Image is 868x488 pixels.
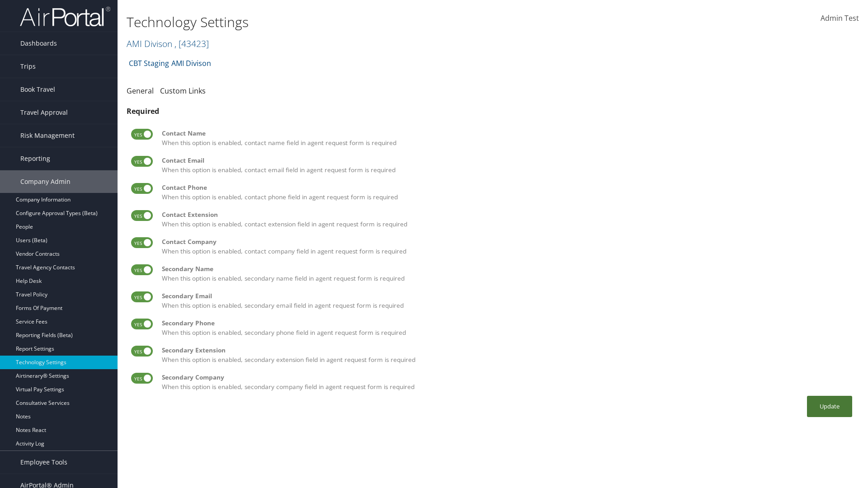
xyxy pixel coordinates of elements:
span: Admin Test [821,13,859,23]
span: , [ 43423 ] [175,38,209,50]
label: When this option is enabled, contact name field in agent request form is required [162,129,854,147]
div: Secondary Phone [162,319,854,328]
div: Contact Extension [162,210,854,219]
img: airportal-logo.png [20,6,110,27]
span: Trips [20,55,36,78]
span: Travel Approval [20,101,68,124]
button: Update [807,396,852,417]
a: AMI Divison [127,38,209,50]
div: Required [127,106,859,117]
span: Risk Management [20,124,75,147]
h1: Technology Settings [127,13,615,32]
label: When this option is enabled, contact company field in agent request form is required [162,237,854,256]
label: When this option is enabled, secondary name field in agent request form is required [162,264,854,283]
span: Employee Tools [20,451,67,474]
label: When this option is enabled, secondary company field in agent request form is required [162,373,854,391]
label: When this option is enabled, contact extension field in agent request form is required [162,210,854,229]
label: When this option is enabled, contact email field in agent request form is required [162,156,854,174]
a: CBT Staging [129,54,169,72]
div: Secondary Company [162,373,854,382]
label: When this option is enabled, secondary email field in agent request form is required [162,291,854,310]
a: Custom Links [160,86,206,96]
div: Contact Company [162,237,854,246]
div: Contact Phone [162,183,854,192]
div: Secondary Name [162,264,854,273]
label: When this option is enabled, secondary phone field in agent request form is required [162,319,854,337]
label: When this option is enabled, secondary extension field in agent request form is required [162,346,854,364]
span: Company Admin [20,170,71,193]
div: Contact Email [162,156,854,165]
a: General [127,86,154,96]
label: When this option is enabled, contact phone field in agent request form is required [162,183,854,202]
div: Secondary Extension [162,346,854,355]
a: AMI Divison [171,54,211,72]
div: Contact Name [162,129,854,138]
span: Book Travel [20,78,55,101]
a: Admin Test [821,5,859,33]
div: Secondary Email [162,291,854,300]
span: Reporting [20,147,50,170]
span: Dashboards [20,32,57,55]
